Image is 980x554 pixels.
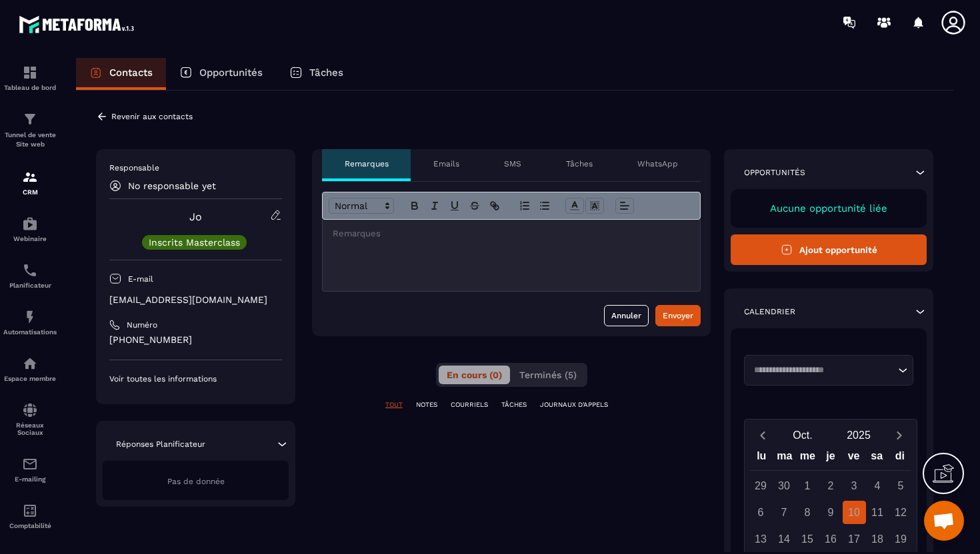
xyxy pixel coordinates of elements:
[3,206,57,252] a: automationsautomationsWebinaire
[796,474,819,497] div: 1
[309,67,343,79] p: Tâches
[345,158,389,169] p: Remarques
[189,210,202,223] a: Jo
[750,447,773,470] div: lu
[3,101,57,159] a: formationformationTunnel de vente Site web
[433,158,459,169] p: Emails
[416,400,437,410] p: NOTES
[3,84,57,91] p: Tableau de bord
[127,320,157,330] p: Numéro
[889,501,913,524] div: 12
[149,238,240,247] p: Inscrits Masterclass
[451,400,488,410] p: COURRIELS
[3,159,57,206] a: formationformationCRM
[637,158,678,169] p: WhatsApp
[22,356,38,372] img: automations
[19,12,139,37] img: logo
[3,235,57,242] p: Webinaire
[128,180,216,191] p: No responsable yet
[109,162,282,173] p: Responsable
[276,58,357,90] a: Tâches
[519,370,577,380] span: Terminés (5)
[744,306,795,317] p: Calendrier
[439,366,510,384] button: En cours (0)
[744,167,805,178] p: Opportunités
[819,474,843,497] div: 2
[22,402,38,418] img: social-network
[111,112,193,121] p: Revenir aux contacts
[22,111,38,127] img: formation
[819,447,843,470] div: je
[166,58,276,90] a: Opportunités
[888,447,911,470] div: di
[749,501,773,524] div: 6
[109,294,282,306] p: [EMAIL_ADDRESS][DOMAIN_NAME]
[604,305,649,326] button: Annuler
[889,527,913,551] div: 19
[109,374,282,384] p: Voir toutes les informations
[199,67,263,79] p: Opportunités
[540,400,608,410] p: JOURNAUX D'APPELS
[773,474,796,497] div: 30
[3,493,57,539] a: accountantaccountantComptabilité
[3,522,57,529] p: Comptabilité
[744,202,913,214] p: Aucune opportunité liée
[889,474,913,497] div: 5
[3,252,57,299] a: schedulerschedulerPlanificateur
[843,501,866,524] div: 10
[3,282,57,289] p: Planificateur
[796,527,819,551] div: 15
[3,188,57,196] p: CRM
[796,447,819,470] div: me
[749,364,895,377] input: Search for option
[796,501,819,524] div: 8
[22,262,38,278] img: scheduler
[504,158,521,169] p: SMS
[22,65,38,81] img: formation
[3,392,57,446] a: social-networksocial-networkRéseaux Sociaux
[3,299,57,346] a: automationsautomationsAutomatisations
[128,274,153,284] p: E-mail
[842,447,865,470] div: ve
[22,309,38,325] img: automations
[3,475,57,483] p: E-mailing
[447,370,502,380] span: En cours (0)
[22,503,38,519] img: accountant
[22,456,38,472] img: email
[3,55,57,101] a: formationformationTableau de bord
[887,426,911,444] button: Next month
[385,400,403,410] p: TOUT
[773,527,796,551] div: 14
[819,527,843,551] div: 16
[109,67,153,79] p: Contacts
[744,355,913,386] div: Search for option
[76,58,166,90] a: Contacts
[3,421,57,436] p: Réseaux Sociaux
[831,423,887,447] button: Open years overlay
[167,477,225,486] span: Pas de donnée
[773,501,796,524] div: 7
[775,423,831,447] button: Open months overlay
[865,447,889,470] div: sa
[501,400,527,410] p: TÂCHES
[3,346,57,392] a: automationsautomationsEspace membre
[511,366,585,384] button: Terminés (5)
[773,447,797,470] div: ma
[843,474,866,497] div: 3
[109,334,282,346] p: [PHONE_NUMBER]
[866,474,889,497] div: 4
[749,474,773,497] div: 29
[3,446,57,493] a: emailemailE-mailing
[749,527,773,551] div: 13
[3,328,57,336] p: Automatisations
[866,501,889,524] div: 11
[3,131,57,149] p: Tunnel de vente Site web
[3,375,57,382] p: Espace membre
[866,527,889,551] div: 18
[566,158,593,169] p: Tâches
[924,501,964,541] div: Ouvrir le chat
[843,527,866,551] div: 17
[22,169,38,185] img: formation
[819,501,843,524] div: 9
[22,216,38,232] img: automations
